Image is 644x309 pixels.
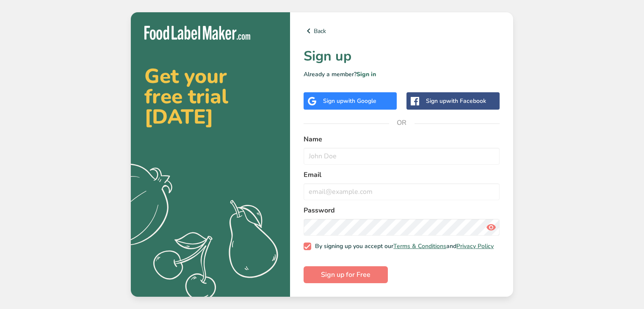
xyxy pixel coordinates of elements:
label: Name [304,134,500,144]
div: Sign up [426,97,486,105]
label: Email [304,170,500,180]
span: Sign up for Free [321,270,370,280]
a: Terms & Conditions [393,242,446,250]
input: email@example.com [304,183,500,200]
span: with Google [343,97,376,105]
h2: Get your free trial [DATE] [144,66,276,127]
span: with Facebook [446,97,486,105]
div: Sign up [323,97,376,105]
span: By signing up you accept our and [311,243,494,250]
span: OR [389,110,415,135]
p: Already a member? [304,70,500,79]
h1: Sign up [304,46,500,66]
a: Sign in [357,70,376,78]
input: John Doe [304,148,500,165]
label: Password [304,205,500,215]
img: Food Label Maker [144,26,250,40]
a: Back [304,26,500,36]
a: Privacy Policy [456,242,494,250]
button: Sign up for Free [304,266,388,283]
